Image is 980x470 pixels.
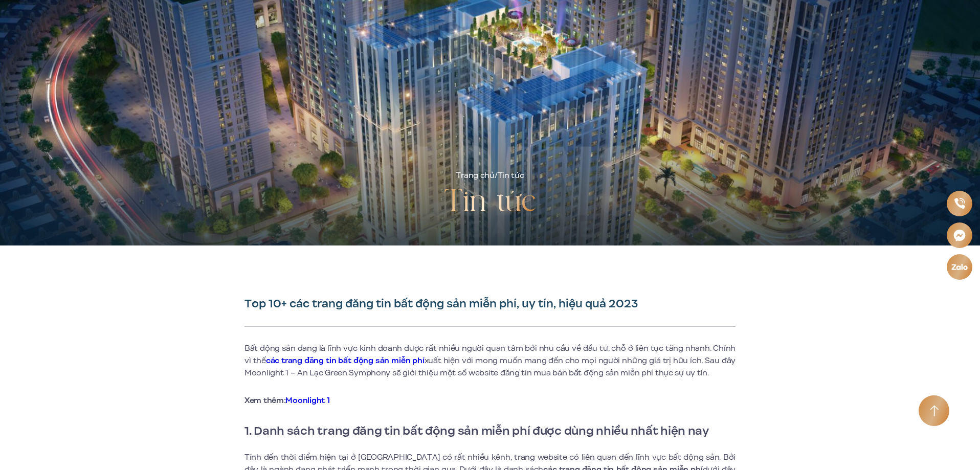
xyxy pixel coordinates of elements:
a: các trang đăng tin bất động sản miễn phí [266,355,425,366]
strong: Xem thêm: [244,395,329,406]
img: Phone icon [954,198,965,209]
strong: 1. Danh sách trang đăng tin bất động sản miễn phí được dùng nhiều nhất hiện nay [244,422,709,439]
div: / [456,170,524,182]
img: Zalo icon [951,263,968,270]
a: Trang chủ [456,170,494,181]
h2: Tin tức [444,182,536,223]
img: Messenger icon [953,229,966,241]
p: Bất động sản đang là lĩnh vực kinh doanh được rất nhiều người quan tâm bởi nhu cầu về đầu tư, chỗ... [244,342,736,379]
a: Moonlight 1 [285,395,329,406]
h1: Top 10+ các trang đăng tin bất động sản miễn phí, uy tín, hiệu quả 2023 [244,297,736,311]
span: Tin tức [498,170,524,181]
img: Arrow icon [930,405,939,417]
